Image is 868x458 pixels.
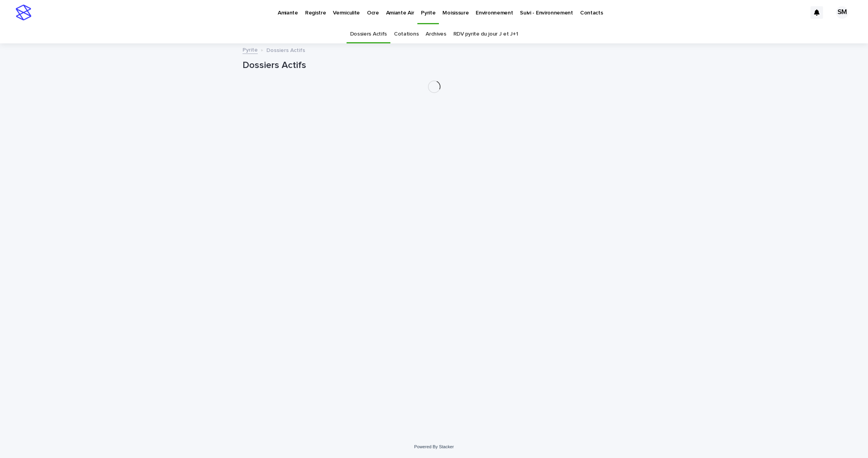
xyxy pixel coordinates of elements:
a: Dossiers Actifs [350,25,387,43]
a: Pyrite [243,45,258,54]
h1: Dossiers Actifs [243,60,626,71]
img: stacker-logo-s-only.png [16,5,31,20]
a: Archives [426,25,446,43]
a: Cotations [394,25,419,43]
div: SM [836,6,848,19]
p: Dossiers Actifs [266,45,305,54]
a: Powered By Stacker [414,444,454,449]
a: RDV pyrite du jour J et J+1 [453,25,518,43]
